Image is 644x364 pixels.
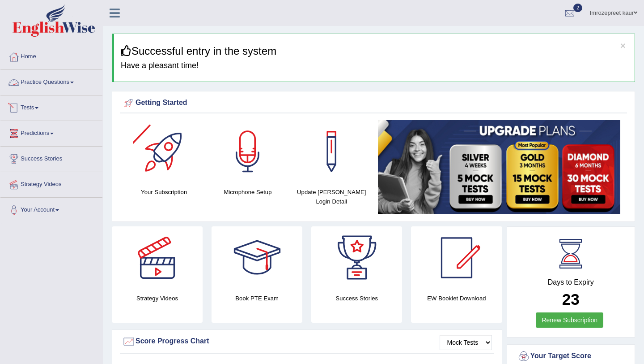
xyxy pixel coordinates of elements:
[378,120,620,214] img: small5.jpg
[0,95,102,118] a: Tests
[294,187,369,206] h4: Update [PERSON_NAME] Login Detail
[620,41,626,50] button: ×
[517,350,625,363] div: Your Target Score
[210,187,285,197] h4: Microphone Setup
[0,121,102,143] a: Predictions
[112,294,203,303] h4: Strategy Videos
[122,96,625,110] div: Getting Started
[121,45,628,57] h3: Successful entry in the system
[0,70,102,92] a: Practice Questions
[536,312,603,328] a: Renew Subscription
[0,147,102,169] a: Success Stories
[122,335,492,348] div: Score Progress Chart
[0,198,102,220] a: Your Account
[562,290,580,308] b: 23
[127,187,201,197] h4: Your Subscription
[0,172,102,195] a: Strategy Videos
[411,294,502,303] h4: EW Booklet Download
[212,294,302,303] h4: Book PTE Exam
[573,4,582,12] span: 2
[0,44,102,67] a: Home
[121,61,628,70] h4: Have a pleasant time!
[517,278,625,286] h4: Days to Expiry
[311,294,402,303] h4: Success Stories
